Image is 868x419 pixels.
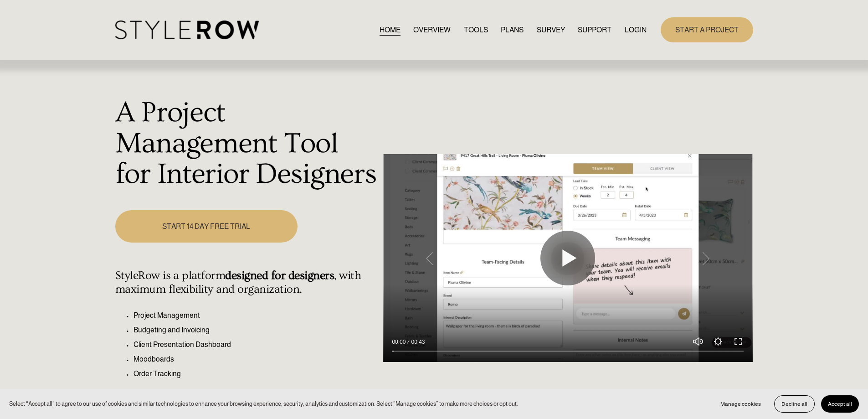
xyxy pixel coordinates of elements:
a: TOOLS [464,24,488,36]
span: Decline all [781,401,807,407]
a: folder dropdown [578,24,611,36]
a: LOGIN [625,24,647,36]
button: Manage cookies [714,395,768,413]
a: SURVEY [537,24,565,36]
div: Current time [392,337,408,347]
span: SUPPORT [578,25,611,36]
h1: A Project Management Tool for Interior Designers [115,98,378,190]
a: PLANS [501,24,524,36]
p: Client Presentation Dashboard [134,339,378,350]
span: Accept all [828,401,852,407]
button: Accept all [821,395,859,413]
h4: StyleRow is a platform , with maximum flexibility and organization. [115,269,378,296]
div: Duration [408,337,427,347]
span: Manage cookies [720,401,761,407]
button: Decline all [774,395,815,413]
p: Select “Accept all” to agree to our use of cookies and similar technologies to enhance your brows... [9,399,518,408]
strong: designed for designers [225,269,334,282]
a: START A PROJECT [661,17,753,42]
a: OVERVIEW [413,24,451,36]
a: HOME [380,24,401,36]
button: Play [540,231,595,285]
img: StyleRow [115,21,259,39]
p: Simplify your workflow, manage items effectively, and keep your business running seamlessly. [115,387,378,409]
p: Moodboards [134,354,378,365]
p: Order Tracking [134,368,378,379]
a: START 14 DAY FREE TRIAL [115,210,298,243]
input: Seek [392,348,744,355]
p: Budgeting and Invoicing [134,325,378,336]
p: Project Management [134,310,378,321]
